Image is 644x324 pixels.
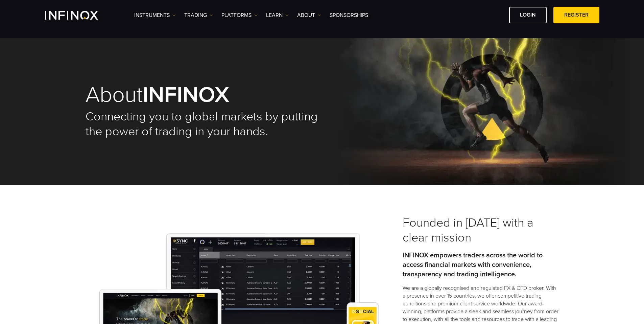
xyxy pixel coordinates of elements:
[221,11,258,19] a: PLATFORMS
[184,11,213,19] a: TRADING
[403,215,559,245] h3: Founded in [DATE] with a clear mission
[297,11,321,19] a: ABOUT
[553,7,599,23] a: REGISTER
[330,11,368,19] a: SPONSORSHIPS
[134,11,176,19] a: Instruments
[143,82,229,108] strong: INFINOX
[86,109,322,139] h2: Connecting you to global markets by putting the power of trading in your hands.
[86,84,322,106] h1: About
[45,11,114,20] a: INFINOX Logo
[403,251,559,279] p: INFINOX empowers traders across the world to access financial markets with convenience, transpare...
[266,11,289,19] a: Learn
[509,7,547,23] a: LOGIN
